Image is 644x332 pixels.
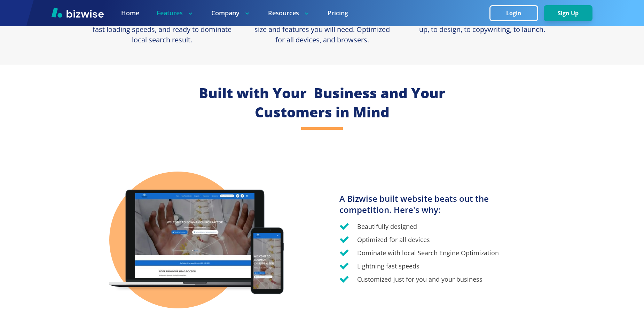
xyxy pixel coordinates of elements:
p: Lightning fast speeds [357,261,419,271]
h3: A Bizwise built website beats out the competition. Here's why: [339,193,535,216]
p: Customized just for you and your business [357,274,482,284]
img: Check Icon [339,223,349,230]
p: We build what your customers need. Lighting fast loading speeds, and ready to dominate local sear... [89,14,235,45]
a: Home [121,9,139,17]
p: Resources [268,9,310,17]
img: Check Icon [339,263,349,269]
p: Company [211,9,251,17]
a: Pricing [328,9,348,17]
h2: Built with Your Business and Your Customers in Mind [171,84,473,122]
button: Login [489,5,538,21]
p: Beautifully designed [357,221,417,232]
p: Features [157,9,194,17]
img: Check Icon [339,249,349,256]
p: Dominate with local Search Engine Optimization [357,248,499,258]
button: Sign Up [544,5,592,21]
a: Login [489,10,544,17]
a: Sign Up [544,10,592,17]
img: Check Icon [339,276,349,283]
img: Bizwise Logo [52,7,104,18]
p: We'll craft your website, accounting for your size and features you will need. Optimized for all ... [249,14,395,45]
img: Check Icon [339,236,349,243]
p: Optimized for all devices [357,234,430,245]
